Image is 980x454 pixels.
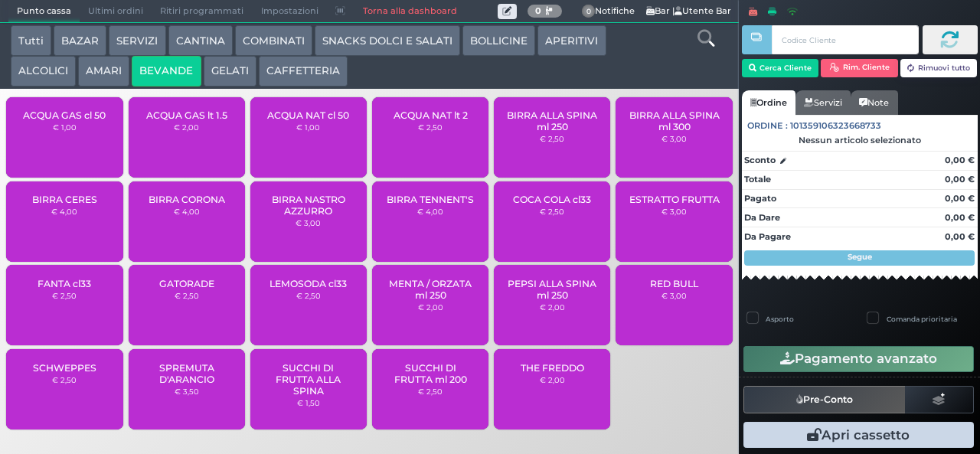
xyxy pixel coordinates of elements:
small: € 4,00 [174,207,200,216]
span: BIRRA ALLA SPINA ml 250 [507,109,598,132]
strong: 0,00 € [945,212,975,223]
strong: Sconto [744,154,776,167]
small: € 2,00 [174,122,199,132]
small: € 1,50 [297,398,320,407]
span: BIRRA ALLA SPINA ml 300 [629,109,720,132]
span: Ordine : [747,119,788,132]
small: € 4,00 [417,207,443,216]
strong: 0,00 € [945,174,975,185]
small: € 2,50 [52,375,77,384]
strong: 0,00 € [945,155,975,165]
span: FANTA cl33 [38,278,91,289]
span: PEPSI ALLA SPINA ml 250 [507,278,598,301]
button: BAZAR [54,25,106,56]
span: THE FREDDO [521,362,584,374]
span: BIRRA TENNENT'S [387,194,474,205]
small: € 2,50 [540,207,564,216]
span: LEMOSODA cl33 [269,278,347,289]
span: 0 [582,5,596,18]
button: BOLLICINE [462,25,535,56]
button: GELATI [204,56,256,87]
small: € 1,00 [53,122,77,132]
small: € 3,00 [296,218,321,227]
span: ACQUA NAT lt 2 [394,109,468,121]
small: € 2,00 [540,302,565,312]
button: SNACKS DOLCI E SALATI [315,25,460,56]
span: COCA COLA cl33 [513,194,591,205]
span: SUCCHI DI FRUTTA ml 200 [385,362,476,385]
label: Asporto [766,314,794,324]
span: SCHWEPPES [33,362,96,374]
small: € 3,00 [661,134,687,143]
span: SUCCHI DI FRUTTA ALLA SPINA [263,362,354,397]
strong: Da Pagare [744,231,791,242]
small: € 2,00 [418,302,443,312]
button: Pre-Conto [743,386,906,413]
small: € 2,50 [540,134,564,143]
input: Codice Cliente [772,25,918,54]
strong: Pagato [744,193,776,204]
button: BEVANDE [132,56,201,87]
button: APERITIVI [537,25,606,56]
small: € 2,50 [418,387,443,396]
small: € 1,00 [296,122,320,132]
a: Ordine [742,90,795,115]
a: Torna alla dashboard [354,1,465,22]
small: € 2,50 [296,291,321,300]
small: € 4,00 [51,207,77,216]
span: RED BULL [650,278,698,289]
small: € 2,00 [540,375,565,384]
small: € 3,00 [661,207,687,216]
button: COMBINATI [235,25,312,56]
span: ESTRATTO FRUTTA [629,194,720,205]
small: € 2,50 [418,122,443,132]
button: CAFFETTERIA [259,56,348,87]
button: CANTINA [168,25,233,56]
span: ACQUA GAS cl 50 [23,109,106,121]
button: Apri cassetto [743,422,974,448]
div: Nessun articolo selezionato [742,135,978,145]
a: Note [851,90,897,115]
strong: Da Dare [744,212,780,223]
span: SPREMUTA D'ARANCIO [141,362,232,385]
span: Ritiri programmati [152,1,252,22]
strong: Totale [744,174,771,185]
span: GATORADE [159,278,214,289]
button: ALCOLICI [11,56,76,87]
span: BIRRA NASTRO AZZURRO [263,194,354,217]
strong: Segue [848,252,872,262]
button: Rim. Cliente [821,59,898,77]
span: MENTA / ORZATA ml 250 [385,278,476,301]
span: Ultimi ordini [80,1,152,22]
small: € 3,50 [175,387,199,396]
button: Pagamento avanzato [743,346,974,372]
label: Comanda prioritaria [887,314,957,324]
span: Impostazioni [253,1,327,22]
span: Punto cassa [8,1,80,22]
span: ACQUA GAS lt 1.5 [146,109,227,121]
button: AMARI [78,56,129,87]
button: Cerca Cliente [742,59,819,77]
span: ACQUA NAT cl 50 [267,109,349,121]
small: € 2,50 [175,291,199,300]
span: BIRRA CORONA [149,194,225,205]
span: BIRRA CERES [32,194,97,205]
b: 0 [535,5,541,16]
button: Rimuovi tutto [900,59,978,77]
span: 101359106323668733 [790,119,881,132]
small: € 3,00 [661,291,687,300]
button: SERVIZI [109,25,165,56]
small: € 2,50 [52,291,77,300]
button: Tutti [11,25,51,56]
a: Servizi [795,90,851,115]
strong: 0,00 € [945,231,975,242]
strong: 0,00 € [945,193,975,204]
